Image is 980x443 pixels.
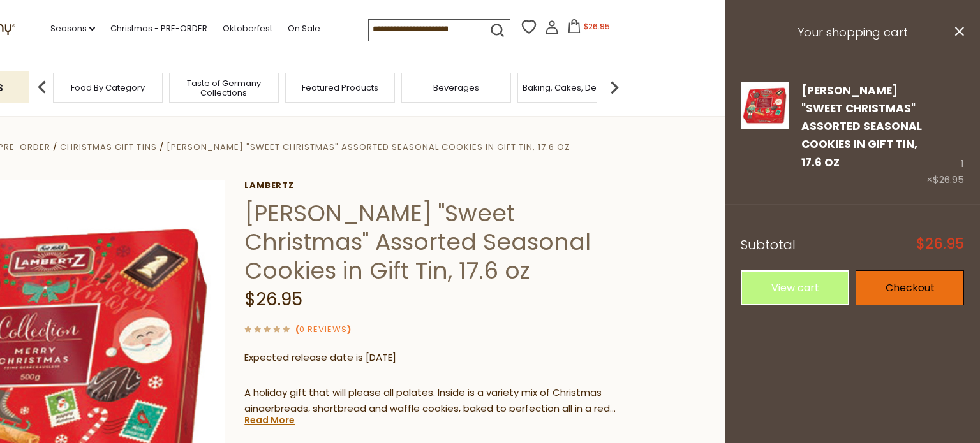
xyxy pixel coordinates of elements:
[173,78,275,98] a: Taste of Germany Collections
[933,173,964,186] span: $26.95
[926,82,964,188] div: 1 ×
[244,414,295,426] a: Read More
[71,83,145,92] a: Food By Category
[50,22,95,36] a: Seasons
[244,350,618,366] p: Expected release date is [DATE]
[167,141,570,153] a: [PERSON_NAME] "Sweet Christmas" Assorted Seasonal Cookies in Gift Tin, 17.6 oz
[433,83,479,92] a: Beverages
[561,19,616,38] button: $26.95
[602,75,627,100] img: next arrow
[584,21,610,32] span: $26.95
[60,141,156,153] a: Christmas Gift Tins
[244,385,618,417] p: A holiday gift that will please all palates. Inside is a variety mix of Christmas gingerbreads, s...
[741,82,789,129] img: Lambertz "Sweet Christmas" Assorted Seasonal Cookies in Gift Tin, 17.6 oz
[523,83,621,92] a: Baking, Cakes, Desserts
[741,82,789,188] a: Lambertz "Sweet Christmas" Assorted Seasonal Cookies in Gift Tin, 17.6 oz
[244,199,618,285] h1: [PERSON_NAME] "Sweet Christmas" Assorted Seasonal Cookies in Gift Tin, 17.6 oz
[29,75,55,100] img: previous arrow
[299,323,347,337] a: 0 Reviews
[302,83,378,92] a: Featured Products
[741,236,796,254] span: Subtotal
[741,270,849,305] a: View cart
[295,323,351,335] span: ( )
[244,180,618,191] a: Lambertz
[223,22,272,36] a: Oktoberfest
[110,22,207,36] a: Christmas - PRE-ORDER
[288,22,320,36] a: On Sale
[916,237,964,251] span: $26.95
[244,287,302,312] span: $26.95
[856,270,964,305] a: Checkout
[801,83,922,170] a: [PERSON_NAME] "Sweet Christmas" Assorted Seasonal Cookies in Gift Tin, 17.6 oz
